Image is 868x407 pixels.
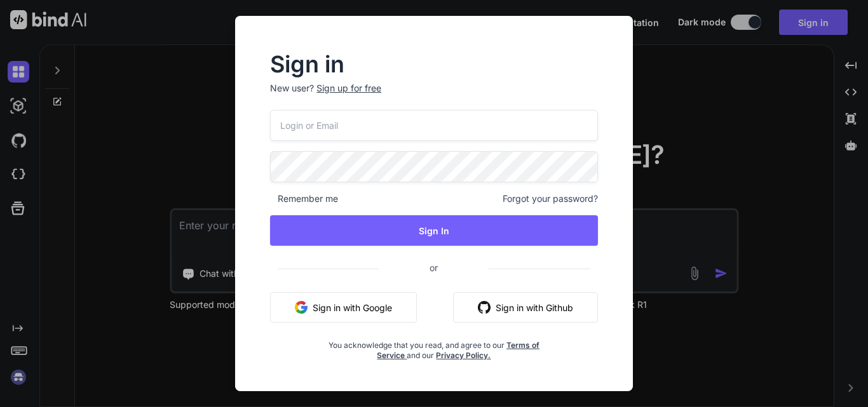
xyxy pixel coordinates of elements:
[453,292,598,323] button: Sign in with Github
[270,192,338,205] span: Remember me
[270,110,598,141] input: Login or Email
[379,252,489,283] span: or
[316,82,381,95] div: Sign up for free
[325,333,543,361] div: You acknowledge that you read, and agree to our and our
[270,82,598,110] p: New user?
[478,301,491,314] img: github
[295,301,308,314] img: google
[270,215,598,246] button: Sign In
[436,350,491,360] a: Privacy Policy.
[377,340,539,360] a: Terms of Service
[270,54,598,74] h2: Sign in
[503,192,598,205] span: Forgot your password?
[270,292,417,323] button: Sign in with Google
